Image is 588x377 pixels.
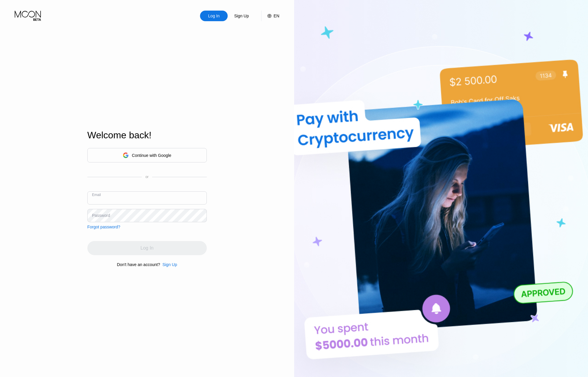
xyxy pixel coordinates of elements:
[160,262,177,267] div: Sign Up
[261,11,279,21] div: EN
[92,213,110,218] div: Password
[87,130,207,141] div: Welcome back!
[162,262,177,267] div: Sign Up
[132,153,171,158] div: Continue with Google
[117,262,160,267] div: Don't have an account?
[87,225,120,229] div: Forgot password?
[145,175,149,179] div: or
[234,13,249,19] div: Sign Up
[208,13,220,19] div: Log In
[200,11,228,21] div: Log In
[228,11,255,21] div: Sign Up
[274,14,279,18] div: EN
[92,193,101,197] div: Email
[87,148,207,162] div: Continue with Google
